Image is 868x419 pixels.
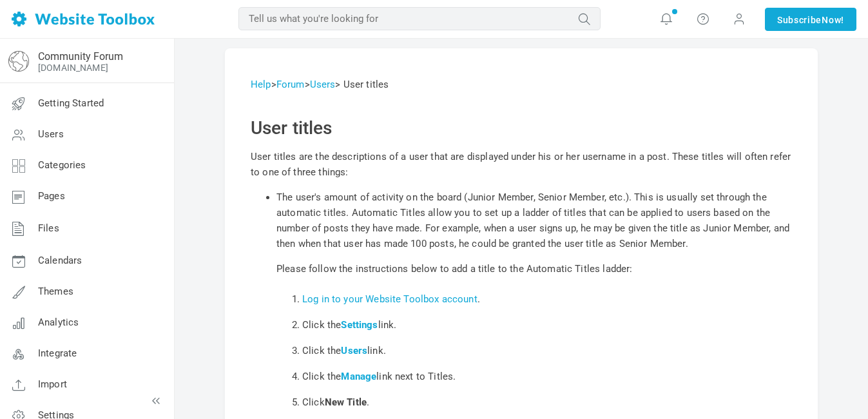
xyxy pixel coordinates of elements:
a: [DOMAIN_NAME] [38,63,108,73]
a: Help [251,79,271,90]
span: Pages [38,190,65,202]
li: Click the link. [302,312,792,338]
a: Forum [276,79,305,90]
a: Manage [341,371,376,382]
li: Click the link. [302,338,792,364]
span: Categories [38,159,86,171]
span: > > > User titles [251,79,389,90]
a: Settings [341,319,378,331]
a: Log in to your Website Toolbox account [302,293,477,305]
a: Users [341,345,367,356]
span: Themes [38,286,73,297]
a: Users [310,79,336,90]
span: Import [38,378,67,390]
b: New Title [325,396,367,408]
img: globe-icon.png [8,51,29,72]
h2: User titles [251,117,792,139]
li: . [302,286,792,312]
input: Tell us what you're looking for [238,7,601,30]
span: Files [38,222,59,234]
p: User titles are the descriptions of a user that are displayed under his or her username in a post... [251,149,792,180]
span: Now! [822,13,844,27]
li: The user's amount of activity on the board (Junior Member, Senior Member, etc.). This is usually ... [276,190,792,251]
span: Users [38,128,64,140]
a: SubscribeNow! [765,8,856,31]
span: Getting Started [38,97,104,109]
span: Analytics [38,317,79,328]
li: Click the link next to Titles. [302,364,792,389]
li: Click . [302,389,792,415]
a: Community Forum [38,50,123,63]
p: Please follow the instructions below to add a title to the Automatic Titles ladder: [276,261,792,277]
span: Calendars [38,255,82,266]
span: Integrate [38,347,77,359]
